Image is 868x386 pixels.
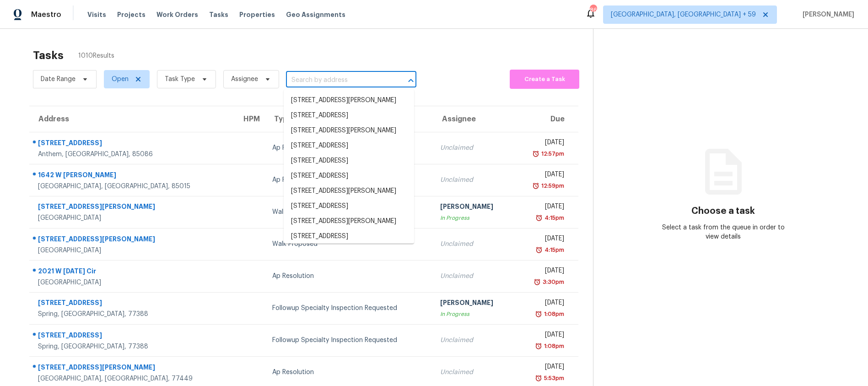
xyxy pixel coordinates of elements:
[38,374,227,383] div: [GEOGRAPHIC_DATA], [GEOGRAPHIC_DATA], 77449
[440,239,507,249] div: Unclaimed
[286,73,391,87] input: Search by address
[539,181,564,190] div: 12:59pm
[38,170,227,182] div: 1642 W [PERSON_NAME]
[38,234,227,246] div: [STREET_ADDRESS][PERSON_NAME]
[38,246,227,255] div: [GEOGRAPHIC_DATA]
[87,10,106,19] span: Visits
[38,331,227,342] div: [STREET_ADDRESS]
[590,5,596,15] div: 860
[799,10,854,19] span: [PERSON_NAME]
[521,170,564,181] div: [DATE]
[272,143,425,152] div: Ap Resolution
[658,223,788,241] div: Select a task from the queue in order to view details
[440,143,507,152] div: Unclaimed
[535,310,542,319] img: Overdue Alarm Icon
[284,93,414,108] li: [STREET_ADDRESS][PERSON_NAME]
[535,342,542,351] img: Overdue Alarm Icon
[440,310,507,319] div: In Progress
[532,149,539,158] img: Overdue Alarm Icon
[234,106,265,132] th: HPM
[514,106,578,132] th: Due
[535,374,542,383] img: Overdue Alarm Icon
[286,10,345,19] span: Geo Assignments
[521,330,564,342] div: [DATE]
[284,214,414,229] li: [STREET_ADDRESS][PERSON_NAME]
[543,213,564,223] div: 4:15pm
[272,368,425,377] div: Ap Resolution
[41,75,75,84] span: Date Range
[231,75,258,84] span: Assignee
[31,10,61,19] span: Maestro
[284,153,414,169] li: [STREET_ADDRESS]
[534,277,541,287] img: Overdue Alarm Icon
[440,368,507,377] div: Unclaimed
[440,175,507,185] div: Unclaimed
[239,10,275,19] span: Properties
[284,169,414,184] li: [STREET_ADDRESS]
[272,304,425,313] div: Followup Specialty Inspection Requested
[440,202,507,213] div: [PERSON_NAME]
[542,374,564,383] div: 5:53pm
[38,278,227,287] div: [GEOGRAPHIC_DATA]
[521,266,564,277] div: [DATE]
[521,234,564,245] div: [DATE]
[33,51,64,60] h2: Tasks
[521,298,564,310] div: [DATE]
[404,74,417,87] button: Close
[272,207,425,217] div: Walk Proposed
[440,298,507,310] div: [PERSON_NAME]
[284,138,414,153] li: [STREET_ADDRESS]
[112,75,129,84] span: Open
[38,266,227,278] div: 2021 W [DATE] Cir
[521,138,564,149] div: [DATE]
[543,245,564,255] div: 4:15pm
[539,149,564,158] div: 12:57pm
[611,10,756,19] span: [GEOGRAPHIC_DATA], [GEOGRAPHIC_DATA] + 59
[541,277,564,287] div: 3:30pm
[38,342,227,351] div: Spring, [GEOGRAPHIC_DATA], 77388
[284,123,414,138] li: [STREET_ADDRESS][PERSON_NAME]
[284,199,414,214] li: [STREET_ADDRESS]
[284,108,414,123] li: [STREET_ADDRESS]
[165,75,195,84] span: Task Type
[38,182,227,191] div: [GEOGRAPHIC_DATA], [GEOGRAPHIC_DATA], 85015
[117,10,146,19] span: Projects
[272,175,425,185] div: Ap Resolution
[156,10,198,19] span: Work Orders
[440,213,507,223] div: In Progress
[29,106,234,132] th: Address
[535,245,543,255] img: Overdue Alarm Icon
[284,229,414,244] li: [STREET_ADDRESS]
[38,138,227,150] div: [STREET_ADDRESS]
[542,310,564,319] div: 1:08pm
[433,106,514,132] th: Assignee
[510,70,579,89] button: Create a Task
[542,342,564,351] div: 1:08pm
[272,336,425,345] div: Followup Specialty Inspection Requested
[38,310,227,319] div: Spring, [GEOGRAPHIC_DATA], 77388
[535,213,543,223] img: Overdue Alarm Icon
[514,74,575,85] span: Create a Task
[38,363,227,374] div: [STREET_ADDRESS][PERSON_NAME]
[272,272,425,281] div: Ap Resolution
[209,11,228,18] span: Tasks
[532,181,539,190] img: Overdue Alarm Icon
[284,184,414,199] li: [STREET_ADDRESS][PERSON_NAME]
[440,272,507,281] div: Unclaimed
[38,298,227,310] div: [STREET_ADDRESS]
[38,150,227,159] div: Anthem, [GEOGRAPHIC_DATA], 85086
[521,362,564,374] div: [DATE]
[265,106,432,132] th: Type
[272,239,425,249] div: Walk Proposed
[38,213,227,223] div: [GEOGRAPHIC_DATA]
[440,336,507,345] div: Unclaimed
[38,202,227,213] div: [STREET_ADDRESS][PERSON_NAME]
[78,51,114,60] span: 1010 Results
[691,207,755,216] h3: Choose a task
[521,202,564,213] div: [DATE]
